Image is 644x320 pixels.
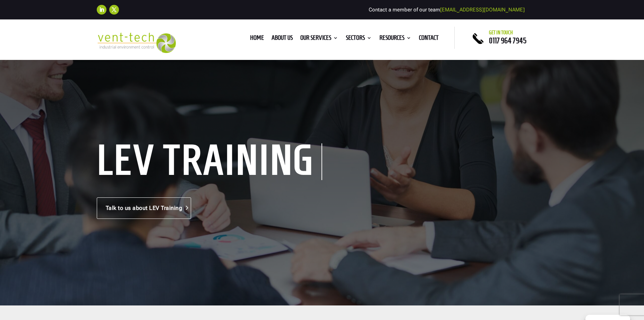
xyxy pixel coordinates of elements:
[346,35,372,43] a: Sectors
[97,33,176,53] img: 2023-09-27T08_35_16.549ZVENT-TECH---Clear-background
[97,143,322,180] h1: LEV Training Courses
[97,5,106,15] a: Follow on LinkedIn
[109,5,119,15] a: Follow on X
[489,36,526,45] a: 0117 964 7945
[250,35,264,43] a: Home
[489,30,513,35] span: Get in touch
[369,7,525,13] span: Contact a member of our team
[440,7,525,13] a: [EMAIL_ADDRESS][DOMAIN_NAME]
[300,35,338,43] a: Our Services
[97,197,191,219] a: Talk to us about LEV Training
[419,35,439,43] a: Contact
[272,35,293,43] a: About us
[379,35,411,43] a: Resources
